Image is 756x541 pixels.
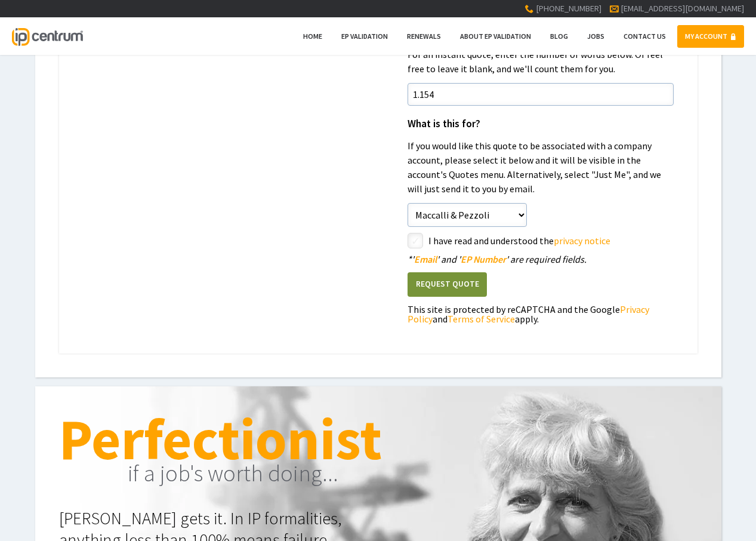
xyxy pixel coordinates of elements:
span: Blog [550,32,568,41]
input: Words in claims [408,83,674,106]
span: EP Validation [341,32,388,41]
h1: What is this for? [408,119,674,130]
a: Jobs [579,25,612,48]
label: styled-checkbox [408,233,423,248]
a: [EMAIL_ADDRESS][DOMAIN_NAME] [621,3,744,14]
a: EP Validation [334,25,396,48]
label: I have read and understood the [428,233,674,248]
div: This site is protected by reCAPTCHA and the Google and apply. [408,305,674,324]
a: IP Centrum [12,17,82,55]
a: Terms of Service [448,313,515,325]
p: If you would like this quote to be associated with a company account, please select it below and ... [408,139,674,196]
a: MY ACCOUNT [677,25,744,48]
a: Renewals [399,25,449,48]
span: [PHONE_NUMBER] [536,3,601,14]
a: Blog [542,25,576,48]
span: Jobs [587,32,604,41]
span: Contact Us [624,32,666,41]
span: About EP Validation [460,32,531,41]
div: ' ' and ' ' are required fields. [408,254,674,264]
button: Request Quote [408,272,487,297]
a: Contact Us [616,25,674,48]
p: For an instant quote, enter the number of words below. Or feel free to leave it blank, and we'll ... [408,47,674,76]
span: Renewals [407,32,441,41]
span: Home [303,32,322,41]
h1: Perfectionist [59,410,698,468]
a: privacy notice [554,235,610,247]
a: About EP Validation [452,25,539,48]
a: Privacy Policy [408,303,649,325]
span: EP Number [461,253,506,265]
span: Email [414,253,437,265]
h2: if a job's worth doing... [128,456,698,491]
a: Home [295,25,330,48]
